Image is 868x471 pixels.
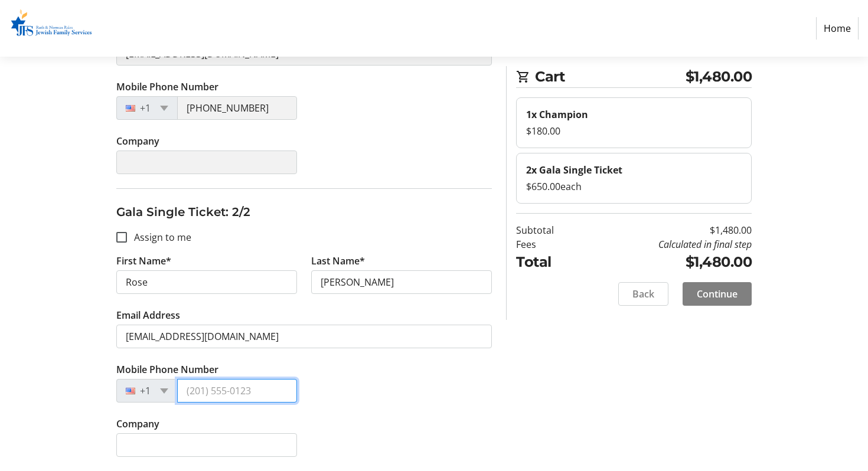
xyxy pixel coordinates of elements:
[618,282,668,306] button: Back
[177,96,297,120] input: (201) 555-0123
[526,179,742,194] div: $650.00 each
[526,163,622,176] strong: 2x Gala Single Ticket
[526,108,588,121] strong: 1x Champion
[116,308,180,322] label: Email Address
[686,66,752,87] span: $1,480.00
[116,80,218,94] label: Mobile Phone Number
[584,251,752,273] td: $1,480.00
[9,5,93,52] img: Ruth & Norman Rales Jewish Family Services's Logo
[526,124,742,138] div: $180.00
[116,254,171,268] label: First Name*
[127,230,191,244] label: Assign to me
[116,203,492,221] h3: Gala Single Ticket: 2/2
[116,417,159,431] label: Company
[116,362,218,377] label: Mobile Phone Number
[177,379,297,403] input: (201) 555-0123
[311,254,365,268] label: Last Name*
[584,237,752,251] td: Calculated in final step
[116,134,159,148] label: Company
[535,66,686,87] span: Cart
[816,17,859,40] a: Home
[516,223,584,237] td: Subtotal
[683,282,752,306] button: Continue
[632,287,654,301] span: Back
[697,287,738,301] span: Continue
[516,237,584,251] td: Fees
[584,223,752,237] td: $1,480.00
[516,251,584,273] td: Total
